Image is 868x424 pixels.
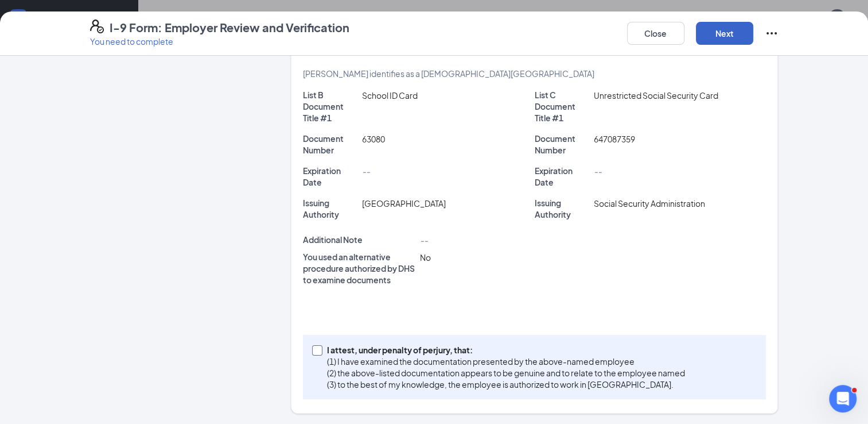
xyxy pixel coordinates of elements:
span: [GEOGRAPHIC_DATA] [361,198,445,209]
p: You need to complete [90,36,349,47]
p: List B Document Title #1 [303,89,357,124]
iframe: Intercom live chat [829,385,857,413]
span: [PERSON_NAME] identifies as a [DEMOGRAPHIC_DATA][GEOGRAPHIC_DATA] [303,68,594,79]
svg: FormI9EVerifyIcon [90,20,104,33]
span: Unrestricted Social Security Card [593,90,718,101]
p: Document Number [534,133,589,156]
span: School ID Card [361,90,417,101]
p: Issuing Authority [303,197,357,220]
p: List C Document Title #1 [534,89,589,124]
span: Social Security Administration [593,198,704,209]
span: 647087359 [593,134,635,144]
p: (2) the above-listed documentation appears to be genuine and to relate to the employee named [327,367,685,379]
p: Expiration Date [303,165,357,188]
p: Issuing Authority [534,197,589,220]
span: No [419,252,430,263]
p: Additional Note [303,234,415,245]
span: 63080 [361,134,384,144]
p: Expiration Date [534,165,589,188]
button: Close [627,22,684,45]
p: You used an alternative procedure authorized by DHS to examine documents [303,251,415,286]
button: Next [696,22,753,45]
p: (1) I have examined the documentation presented by the above-named employee [327,356,685,367]
p: I attest, under penalty of perjury, that: [327,344,685,356]
span: -- [361,166,369,176]
span: -- [593,166,601,176]
svg: Ellipses [765,26,779,40]
p: Document Number [303,133,357,156]
p: (3) to the best of my knowledge, the employee is authorized to work in [GEOGRAPHIC_DATA]. [327,379,685,390]
h4: I-9 Form: Employer Review and Verification [110,20,349,36]
span: -- [419,235,427,245]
